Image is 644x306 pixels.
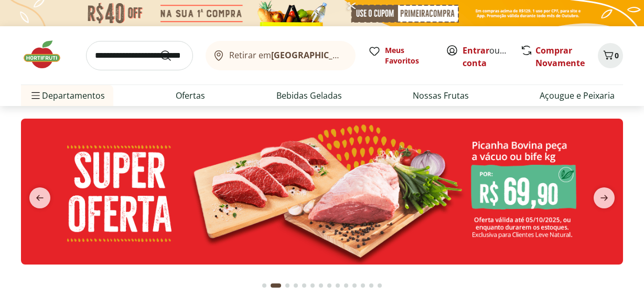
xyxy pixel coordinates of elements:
span: Departamentos [29,83,105,108]
button: Go to page 6 from fs-carousel [308,273,317,298]
a: Criar conta [463,45,520,69]
a: Meus Favoritos [368,45,433,66]
span: 0 [615,50,619,60]
img: super oferta [21,119,623,265]
button: Submit Search [159,49,185,62]
a: Açougue e Peixaria [540,89,615,102]
button: Retirar em[GEOGRAPHIC_DATA]/[GEOGRAPHIC_DATA] [206,41,356,70]
a: Ofertas [176,89,205,102]
button: Current page from fs-carousel [269,273,283,298]
button: Go to page 14 from fs-carousel [375,273,384,298]
b: [GEOGRAPHIC_DATA]/[GEOGRAPHIC_DATA] [271,49,448,61]
button: Carrinho [598,43,623,68]
button: Go to page 4 from fs-carousel [292,273,300,298]
a: Nossas Frutas [413,89,469,102]
button: Go to page 9 from fs-carousel [334,273,342,298]
a: Comprar Novamente [535,45,585,69]
button: Go to page 11 from fs-carousel [350,273,359,298]
img: Hortifruti [21,39,73,70]
button: Go to page 13 from fs-carousel [367,273,375,298]
button: Go to page 7 from fs-carousel [317,273,325,298]
button: Go to page 3 from fs-carousel [283,273,292,298]
button: Go to page 5 from fs-carousel [300,273,308,298]
button: next [585,187,623,208]
input: search [86,41,193,70]
button: Menu [29,83,42,108]
span: ou [463,44,509,69]
button: Go to page 8 from fs-carousel [325,273,334,298]
a: Bebidas Geladas [276,89,342,102]
span: Meus Favoritos [385,45,433,66]
button: previous [21,187,59,208]
button: Go to page 12 from fs-carousel [359,273,367,298]
button: Go to page 1 from fs-carousel [260,273,269,298]
a: Entrar [463,45,489,56]
button: Go to page 10 from fs-carousel [342,273,350,298]
span: Retirar em [229,50,345,60]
